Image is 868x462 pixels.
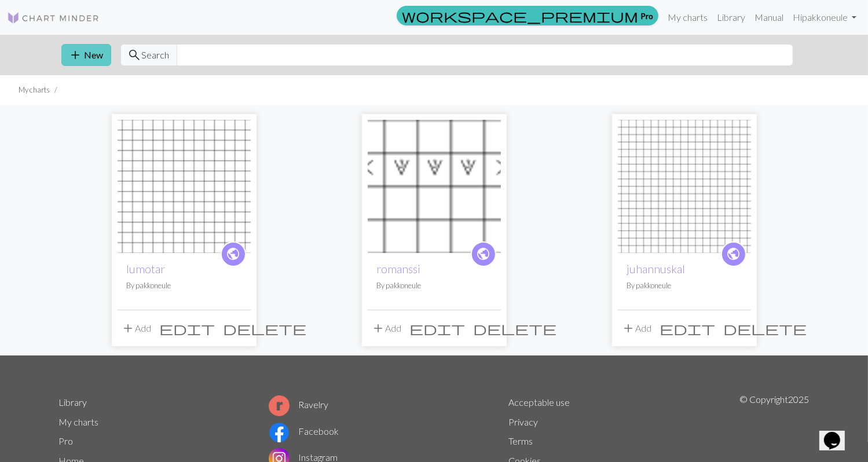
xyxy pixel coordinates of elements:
a: Terms [509,435,533,446]
span: delete [224,320,307,336]
span: delete [474,320,557,336]
span: edit [660,320,716,336]
button: Delete [720,317,811,339]
a: lumotar [127,262,166,276]
p: By pakkoneule [627,280,742,291]
button: Delete [470,317,561,339]
button: Add [618,317,656,339]
a: public [721,241,746,267]
a: juhannuskal [627,262,686,276]
i: public [726,243,741,266]
span: public [726,245,741,263]
p: By pakkoneule [127,280,241,291]
img: lumotar [118,120,251,253]
a: Pro [59,435,74,446]
li: My charts [19,85,50,96]
span: workspace_premium [402,8,638,24]
span: Search [142,48,170,62]
img: juhannuskal [618,120,751,253]
a: Privacy [509,416,539,427]
a: My charts [663,6,712,29]
span: edit [410,320,466,336]
i: Edit [410,321,466,335]
span: edit [160,320,215,336]
a: Library [59,397,87,408]
a: Pro [397,6,658,25]
a: My charts [59,416,99,427]
span: search [128,47,142,63]
button: Add [118,317,156,339]
button: Edit [406,317,470,339]
button: Edit [656,317,720,339]
a: Manual [750,6,788,29]
span: public [226,245,240,263]
span: add [69,47,83,63]
button: Delete [219,317,311,339]
i: Edit [660,321,716,335]
a: Library [712,6,750,29]
img: Ravelry logo [269,395,290,416]
span: delete [724,320,807,336]
a: romanssi [368,179,501,190]
p: By pakkoneule [377,280,492,291]
button: New [61,44,111,66]
i: public [476,243,490,266]
button: Add [368,317,406,339]
i: public [226,243,240,266]
a: Hipakkoneule [788,6,861,29]
a: Ravelry [269,399,329,410]
a: Acceptable use [509,397,570,408]
i: Edit [160,321,215,335]
a: juhannuskal [618,179,751,190]
a: lumotar [118,179,251,190]
span: add [372,320,386,336]
a: romanssi [377,262,421,276]
a: Facebook [269,426,339,437]
iframe: chat widget [819,416,856,450]
img: romanssi [368,120,501,253]
a: public [471,241,496,267]
span: public [476,245,490,263]
img: Logo [7,11,100,25]
img: Facebook logo [269,422,290,443]
span: add [622,320,636,336]
a: public [221,241,246,267]
button: Edit [156,317,219,339]
span: add [122,320,135,336]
